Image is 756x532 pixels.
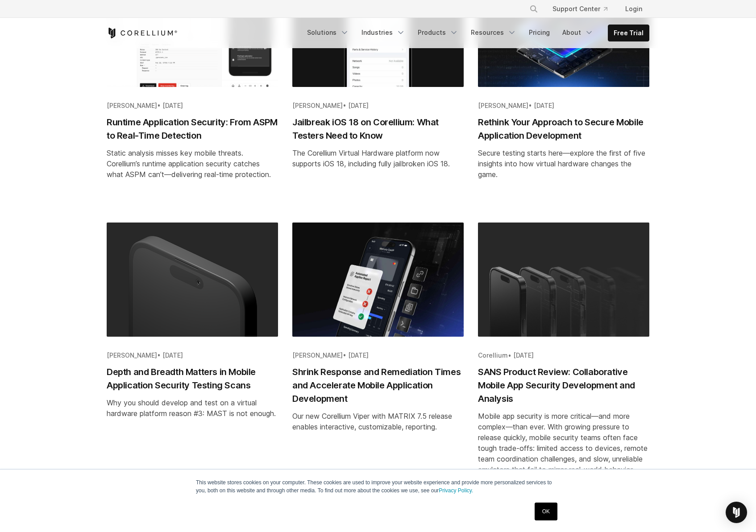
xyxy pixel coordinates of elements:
a: Privacy Policy. [439,487,473,494]
div: Navigation Menu [519,1,649,17]
a: Pricing [523,25,555,41]
a: Solutions [302,25,354,41]
a: Free Trial [608,25,649,41]
div: • [478,351,649,360]
div: • [107,351,278,360]
h2: Shrink Response and Remediation Times and Accelerate Mobile Application Development [292,365,464,405]
a: Login [618,1,649,17]
span: [DATE] [513,351,534,359]
div: • [107,101,278,110]
div: • [292,101,464,110]
div: Navigation Menu [302,25,649,41]
span: [PERSON_NAME] [478,102,528,109]
span: [PERSON_NAME] [292,102,343,109]
h2: Runtime Application Security: From ASPM to Real-Time Detection [107,115,278,142]
h2: Jailbreak iOS 18 on Corellium: What Testers Need to Know [292,115,464,142]
a: Blog post summary: SANS Product Review: Collaborative Mobile App Security Development and Analysis [478,223,649,514]
a: Resources [465,25,522,41]
button: Search [526,1,542,17]
span: [DATE] [162,351,183,359]
a: About [557,25,599,41]
h2: Depth and Breadth Matters in Mobile Application Security Testing Scans [107,365,278,392]
a: Blog post summary: Depth and Breadth Matters in Mobile Application Security Testing Scans [107,223,278,514]
a: OK [535,503,557,520]
div: Secure testing starts here—explore the first of five insights into how virtual hardware changes t... [478,148,649,180]
a: Corellium Home [107,28,178,38]
img: Shrink Response and Remediation Times and Accelerate Mobile Application Development [292,223,464,337]
div: Our new Corellium Viper with MATRIX 7.5 release enables interactive, customizable, reporting. [292,411,464,432]
h2: Rethink Your Approach to Secure Mobile Application Development [478,115,649,142]
div: The Corellium Virtual Hardware platform now supports iOS 18, including fully jailbroken iOS 18. [292,148,464,169]
span: [DATE] [348,102,369,109]
div: Why you should develop and test on a virtual hardware platform reason #3: MAST is not enough. [107,397,278,419]
div: Open Intercom Messenger [726,502,747,523]
img: Depth and Breadth Matters in Mobile Application Security Testing Scans [107,223,278,337]
div: Mobile app security is more critical—and more complex—than ever. With growing pressure to release... [478,411,649,486]
a: Blog post summary: Shrink Response and Remediation Times and Accelerate Mobile Application Develo... [292,223,464,514]
span: [DATE] [348,351,369,359]
span: [DATE] [162,102,183,109]
span: [PERSON_NAME] [107,351,157,359]
a: Support Center [545,1,615,17]
a: Products [412,25,464,41]
span: [DATE] [534,102,554,109]
a: Industries [356,25,411,41]
div: • [292,351,464,360]
img: SANS Product Review: Collaborative Mobile App Security Development and Analysis [478,223,649,337]
div: Static analysis misses key mobile threats. Corellium’s runtime application security catches what ... [107,148,278,180]
div: • [478,101,649,110]
span: Corellium [478,351,508,359]
span: [PERSON_NAME] [107,102,157,109]
p: This website stores cookies on your computer. These cookies are used to improve your website expe... [196,478,560,495]
span: [PERSON_NAME] [292,351,343,359]
h2: SANS Product Review: Collaborative Mobile App Security Development and Analysis [478,365,649,405]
